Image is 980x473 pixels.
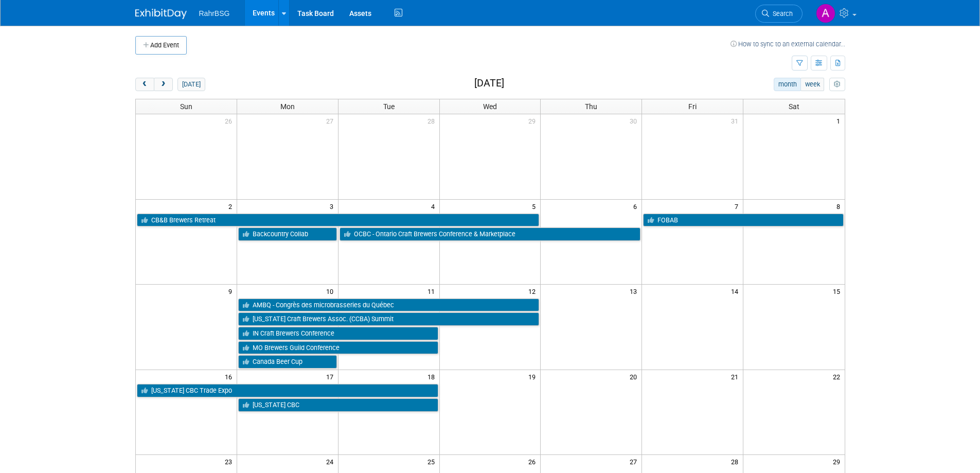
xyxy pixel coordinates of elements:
[238,398,438,412] a: [US_STATE] CBC
[177,78,205,91] button: [DATE]
[280,102,295,111] span: Mon
[527,285,540,297] span: 12
[688,102,697,111] span: Fri
[835,200,845,213] span: 8
[730,285,743,297] span: 14
[816,4,835,23] img: Anna-Lisa Brewer
[730,370,743,383] span: 21
[789,102,799,111] span: Sat
[383,102,395,111] span: Tue
[629,455,642,468] span: 27
[832,455,845,468] span: 29
[734,200,743,213] span: 7
[730,455,743,468] span: 28
[325,114,338,127] span: 27
[632,200,642,213] span: 6
[238,355,337,369] a: Canada Beer Cup
[643,214,843,227] a: FOBAB
[834,81,841,88] i: Personalize Calendar
[426,285,439,297] span: 11
[829,78,845,91] button: myCustomButton
[426,455,439,468] span: 25
[800,78,824,91] button: week
[227,200,237,213] span: 2
[325,455,338,468] span: 24
[832,370,845,383] span: 22
[629,114,642,127] span: 30
[527,114,540,127] span: 29
[483,102,497,111] span: Wed
[585,102,597,111] span: Thu
[730,114,743,127] span: 31
[774,78,801,91] button: month
[224,114,237,127] span: 26
[238,227,337,241] a: Backcountry Collab
[325,285,338,297] span: 10
[135,78,154,91] button: prev
[832,285,845,297] span: 15
[238,312,540,326] a: [US_STATE] Craft Brewers Assoc. (CCBA) Summit
[769,10,793,17] span: Search
[629,285,642,297] span: 13
[527,370,540,383] span: 19
[531,200,540,213] span: 5
[329,200,338,213] span: 3
[325,370,338,383] span: 17
[474,78,504,89] h2: [DATE]
[426,370,439,383] span: 18
[340,227,641,241] a: OCBC - Ontario Craft Brewers Conference & Marketplace
[430,200,439,213] span: 4
[238,327,438,340] a: IN Craft Brewers Conference
[180,102,192,111] span: Sun
[199,9,230,17] span: RahrBSG
[426,114,439,127] span: 28
[137,384,438,397] a: [US_STATE] CBC Trade Expo
[527,455,540,468] span: 26
[224,455,237,468] span: 23
[227,285,237,297] span: 9
[224,370,237,383] span: 16
[135,9,187,19] img: ExhibitDay
[238,341,438,355] a: MO Brewers Guild Conference
[154,78,173,91] button: next
[135,36,187,55] button: Add Event
[835,114,845,127] span: 1
[238,299,540,312] a: AMBQ - Congrès des microbrasseries du Québec
[730,40,845,48] a: How to sync to an external calendar...
[137,214,540,227] a: CB&B Brewers Retreat
[755,5,803,23] a: Search
[629,370,642,383] span: 20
